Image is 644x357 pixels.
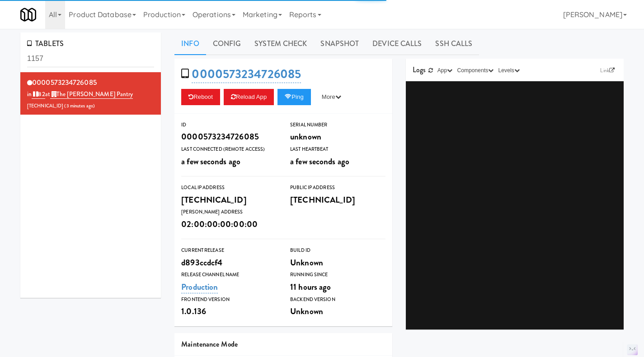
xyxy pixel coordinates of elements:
button: Ping [277,89,311,105]
div: ID [181,121,277,130]
div: [TECHNICAL_ID] [290,192,385,208]
span: Logs [413,65,426,75]
span: TABLETS [27,38,64,49]
a: SSH Calls [428,32,479,55]
div: d893ccdcf4 [181,255,277,270]
button: More [315,89,348,105]
div: Last Heartbeat [290,145,385,154]
a: 0000573234726085 [192,65,301,83]
span: Maintenance Mode [181,339,238,349]
li: 0000573234726085in 82at The [PERSON_NAME] Pantry[TECHNICAL_ID] (3 minutes ago) [20,72,161,115]
div: Last Connected (Remote Access) [181,145,277,154]
button: Reload App [224,89,274,105]
input: Search tablets [27,51,154,67]
a: The [PERSON_NAME] Pantry [50,90,133,99]
button: Components [455,66,496,75]
div: 02:00:00:00:00:00 [181,217,277,232]
div: Public IP Address [290,183,385,192]
div: Backend Version [290,295,385,304]
div: Frontend Version [181,295,277,304]
img: Micromart [20,7,36,23]
div: Build Id [290,246,385,255]
a: Config [206,32,248,55]
a: Production [181,281,218,293]
a: System Check [248,32,314,55]
div: Release Channel Name [181,270,277,279]
div: Running Since [290,270,385,279]
a: Link [598,66,617,75]
div: Unknown [290,304,385,319]
div: Current Release [181,246,277,255]
span: a few seconds ago [181,155,240,167]
span: a few seconds ago [290,155,349,167]
span: in [27,90,45,98]
div: unknown [290,129,385,144]
div: 1.0.136 [181,304,277,319]
span: 11 hours ago [290,281,331,293]
span: 3 minutes ago [66,102,93,109]
div: Unknown [290,255,385,270]
a: Info [174,32,206,55]
span: at [45,90,133,98]
div: Local IP Address [181,183,277,192]
a: Snapshot [314,32,366,55]
div: 0000573234726085 [181,129,277,144]
button: Levels [496,66,522,75]
a: Device Calls [366,32,428,55]
a: 82 [32,90,45,99]
div: [PERSON_NAME] Address [181,208,277,217]
button: App [435,66,455,75]
span: [TECHNICAL_ID] ( ) [27,102,95,109]
div: Serial Number [290,121,385,130]
button: Reboot [181,89,220,105]
span: 0000573234726085 [32,77,97,88]
div: [TECHNICAL_ID] [181,192,277,208]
